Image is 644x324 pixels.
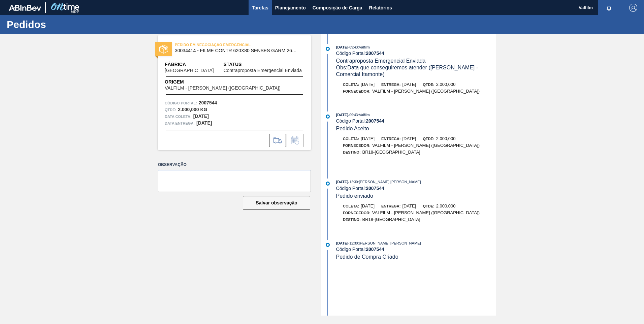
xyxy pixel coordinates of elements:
strong: 2007544 [366,186,384,191]
img: TNhmsLtSVTkK8tSr43FrP2fwEKptu5GPRR3wAAAABJRU5ErkJggg== [9,5,41,11]
span: Coleta: [343,83,359,87]
span: Entrega: [381,83,400,87]
span: Coleta: [343,204,359,208]
span: [DATE] [361,82,375,87]
strong: [DATE] [196,120,212,126]
span: : Valfilm [358,45,369,49]
span: Fábrica [165,61,223,68]
span: Fornecedor: [343,211,371,215]
span: [DATE] [361,203,375,208]
span: [DATE] [336,45,348,49]
span: : Valfilm [358,113,369,117]
span: Pedido enviado [336,193,373,199]
span: : [PERSON_NAME] [PERSON_NAME] [358,241,421,245]
span: Pedido de Compra Criado [336,254,398,260]
span: [DATE] [336,180,348,184]
img: atual [326,182,330,186]
span: [DATE] [336,241,348,245]
span: Data entrega: [165,120,195,127]
span: Status [223,61,304,68]
span: [DATE] [402,82,416,87]
span: [DATE] [402,203,416,208]
strong: [DATE] [193,114,209,119]
span: - 12:30 [348,241,358,245]
span: PEDIDO EM NEGOCIAÇÃO EMERGENCIAL [175,41,269,48]
span: Contraproposta Emergencial Enviada [336,58,426,64]
span: Destino: [343,150,361,154]
span: [GEOGRAPHIC_DATA] [165,68,214,73]
strong: 2007544 [199,100,217,105]
div: Informar alteração no pedido [287,134,303,147]
span: Fornecedor: [343,143,371,148]
div: Código Portal: [336,118,496,124]
span: Fornecedor: [343,89,371,93]
strong: 2.000,000 KG [178,107,207,112]
img: atual [326,243,330,247]
span: VALFILM - [PERSON_NAME] ([GEOGRAPHIC_DATA]) [372,210,480,215]
strong: 2007544 [366,247,384,252]
label: Observação [158,160,311,170]
span: Destino: [343,218,361,222]
span: Coleta: [343,137,359,141]
img: atual [326,115,330,119]
span: Origem [165,78,300,86]
span: Pedido Aceito [336,126,369,131]
span: Qtde : [165,106,176,113]
strong: 2007544 [366,118,384,124]
span: Contraproposta Emergencial Enviada [223,68,302,73]
span: Composição de Carga [313,4,362,12]
img: Logout [629,4,637,12]
span: - 12:30 [348,180,358,184]
div: Código Portal: [336,247,496,252]
span: : [PERSON_NAME] [PERSON_NAME] [358,180,421,184]
h1: Pedidos [7,21,126,28]
span: 2.000,000 [436,136,456,141]
span: 2.000,000 [436,203,456,208]
span: [DATE] [336,113,348,117]
span: - 09:43 [348,45,358,49]
span: Data coleta: [165,113,192,120]
span: Relatórios [369,4,392,12]
span: BR18-[GEOGRAPHIC_DATA] [362,150,420,155]
strong: 2007544 [366,51,384,56]
span: Entrega: [381,137,400,141]
span: Tarefas [252,4,268,12]
span: Obs: Data que conseguiremos atender ([PERSON_NAME] - Comercial Itamonte) [336,65,480,77]
button: Salvar observação [243,196,310,209]
span: VALFILM - [PERSON_NAME] ([GEOGRAPHIC_DATA]) [165,86,281,91]
span: VALFILM - [PERSON_NAME] ([GEOGRAPHIC_DATA]) [372,143,480,148]
span: Planejamento [275,4,306,12]
img: atual [326,47,330,51]
div: Código Portal: [336,186,496,191]
button: Notificações [598,3,620,12]
div: Ir para Composição de Carga [269,134,286,147]
span: [DATE] [402,136,416,141]
span: - 09:43 [348,113,358,117]
span: VALFILM - [PERSON_NAME] ([GEOGRAPHIC_DATA]) [372,89,480,94]
div: Código Portal: [336,51,496,56]
span: Qtde: [423,204,434,208]
span: 30034414 - FILME CONTR 620X80 SENSES GARM 269ML [175,48,297,53]
span: Qtde: [423,83,434,87]
img: status [159,45,168,54]
span: Qtde: [423,137,434,141]
span: Entrega: [381,204,400,208]
span: [DATE] [361,136,375,141]
span: Código Portal: [165,100,197,106]
span: 2.000,000 [436,82,456,87]
span: BR18-[GEOGRAPHIC_DATA] [362,217,420,222]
